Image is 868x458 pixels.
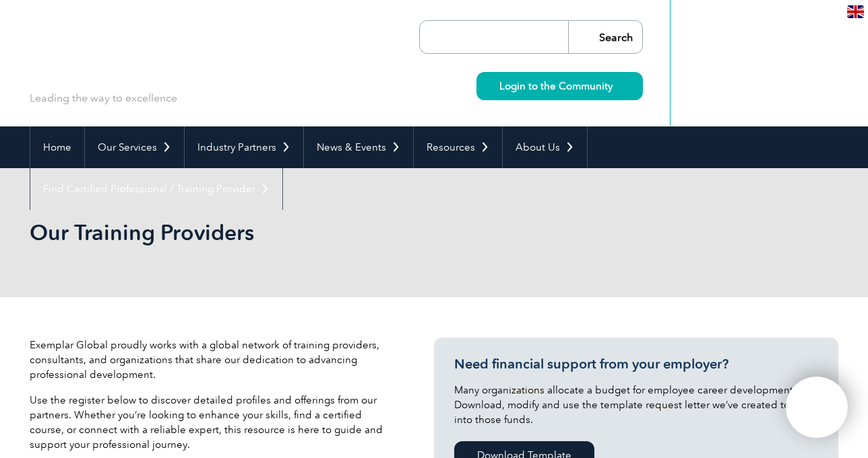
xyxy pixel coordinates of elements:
a: Login to the Community [476,72,643,100]
a: About Us [503,126,587,168]
a: Our Services [85,126,184,168]
h3: Need financial support from your employer? [454,356,818,373]
a: Find Certified Professional / Training Provider [30,168,282,210]
input: Search [568,21,642,53]
img: svg+xml;nitro-empty-id=NDkwMzoxMTY=-1;base64,PHN2ZyB2aWV3Qm94PSIwIDAgNDAwIDQwMCIgd2lkdGg9IjQwMCIg... [800,391,834,424]
a: News & Events [304,126,413,168]
p: Exemplar Global proudly works with a global network of training providers, consultants, and organ... [30,338,394,382]
h2: Our Training Providers [30,222,596,243]
p: Many organizations allocate a budget for employee career development. Download, modify and use th... [454,383,818,427]
p: Leading the way to excellence [30,91,177,106]
a: Industry Partners [185,126,303,168]
img: svg+xml;nitro-empty-id=MzU0OjIyMw==-1;base64,PHN2ZyB2aWV3Qm94PSIwIDAgMTEgMTEiIHdpZHRoPSIxMSIgaGVp... [613,82,620,89]
p: Use the register below to discover detailed profiles and offerings from our partners. Whether you... [30,393,394,452]
a: Home [30,126,84,168]
img: en [847,5,864,18]
a: Resources [414,126,502,168]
